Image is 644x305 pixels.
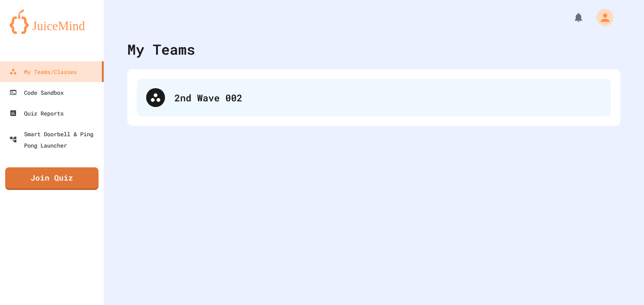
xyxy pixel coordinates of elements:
div: My Teams [127,39,195,60]
div: Smart Doorbell & Ping Pong Launcher [9,128,100,151]
div: 2nd Wave 002 [137,79,611,116]
div: My Teams/Classes [9,66,77,77]
img: logo-orange.svg [9,9,94,34]
div: Code Sandbox [9,87,64,98]
div: 2nd Wave 002 [174,91,602,105]
a: Join Quiz [5,167,99,190]
div: My Notifications [555,9,586,25]
div: My Account [586,7,616,28]
div: Quiz Reports [9,107,64,119]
